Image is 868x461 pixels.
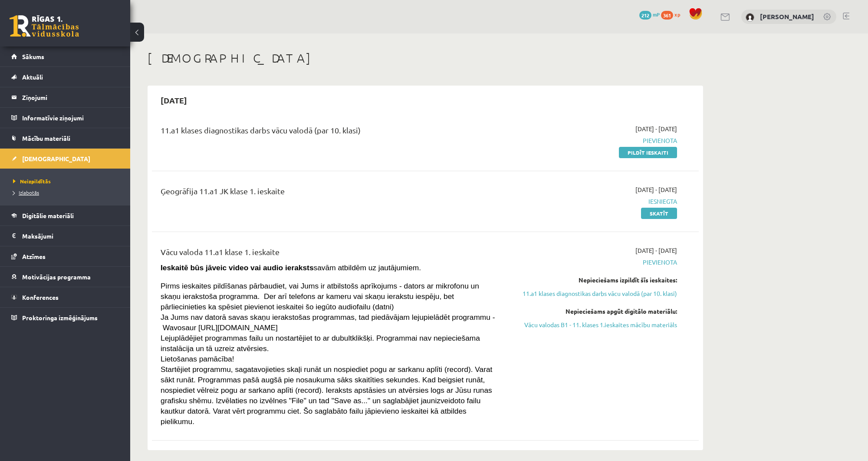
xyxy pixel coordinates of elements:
span: Sākums [22,53,44,60]
a: Skatīt [641,208,677,219]
span: Aktuāli [22,73,43,81]
a: Motivācijas programma [11,267,119,287]
a: Atzīmes [11,246,119,266]
a: 361 xp [661,11,684,18]
span: Pirms ieskaites pildīšanas pārbaudiet, vai Jums ir atbilstošs aprīkojums - dators ar mikrofonu un... [161,282,479,311]
a: Pildīt ieskaiti [619,147,677,158]
span: Startējiet programmu, sagatavojieties skaļi runāt un nospiediet pogu ar sarkanu aplīti (record). ... [161,365,492,426]
div: Ģeogrāfija 11.a1 JK klase 1. ieskaite [161,185,500,201]
a: Ziņojumi [11,87,119,107]
span: Atzīmes [22,252,46,260]
img: Emīls Čeksters [746,13,754,22]
a: Konferences [11,287,119,307]
div: Nepieciešams izpildīt šīs ieskaites: [513,275,677,285]
a: 11.a1 klases diagnostikas darbs vācu valodā (par 10. klasi) [513,289,677,298]
legend: Informatīvie ziņojumi [22,108,119,128]
div: 11.a1 klases diagnostikas darbs vācu valodā (par 10. klasi) [161,124,500,140]
span: Neizpildītās [13,178,51,185]
span: Proktoringa izmēģinājums [22,314,98,322]
legend: Ziņojumi [22,87,119,107]
a: Rīgas 1. Tālmācības vidusskola [10,15,79,37]
span: Mācību materiāli [22,134,70,142]
a: Neizpildītās [13,177,122,185]
span: Pievienota [513,136,677,145]
a: Maksājumi [11,226,119,246]
span: [DATE] - [DATE] [635,124,677,133]
div: Vācu valoda 11.a1 klase 1. ieskaite [161,246,500,262]
a: Mācību materiāli [11,128,119,148]
span: 212 [639,11,651,20]
a: 212 mP [639,11,660,18]
span: Pievienota [513,258,677,267]
span: [DATE] - [DATE] [635,246,677,255]
a: Izlabotās [13,189,122,196]
span: [DEMOGRAPHIC_DATA] [22,155,90,163]
span: Iesniegta [513,197,677,206]
legend: Maksājumi [22,226,119,246]
span: Lietošanas pamācība! [161,355,234,363]
a: Sākums [11,46,119,66]
span: Lejuplādējiet programmas failu un nostartējiet to ar dubultklikšķi. Programmai nav nepieciešama i... [161,334,480,353]
a: Vācu valodas B1 - 11. klases 1.ieskaites mācību materiāls [513,320,677,329]
span: Izlabotās [13,189,39,196]
span: Ja Jums nav datorā savas skaņu ierakstošas programmas, tad piedāvājam lejupielādēt programmu - Wa... [161,313,495,332]
span: Digitālie materiāli [22,212,74,219]
h1: [DEMOGRAPHIC_DATA] [148,51,703,66]
a: Aktuāli [11,67,119,87]
a: [PERSON_NAME] [760,12,814,21]
a: Digitālie materiāli [11,206,119,226]
h2: [DATE] [152,90,196,110]
span: [DATE] - [DATE] [635,185,677,194]
a: [DEMOGRAPHIC_DATA] [11,149,119,169]
a: Informatīvie ziņojumi [11,108,119,128]
a: Proktoringa izmēģinājums [11,308,119,328]
span: mP [653,11,660,18]
span: Konferences [22,293,59,301]
strong: Ieskaitē būs jāveic video vai audio ieraksts [161,263,314,272]
span: savām atbildēm uz jautājumiem. [161,263,421,272]
span: xp [674,11,680,18]
div: Nepieciešams apgūt digitālo materiālu: [513,307,677,316]
span: Motivācijas programma [22,273,91,281]
span: 361 [661,11,673,20]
